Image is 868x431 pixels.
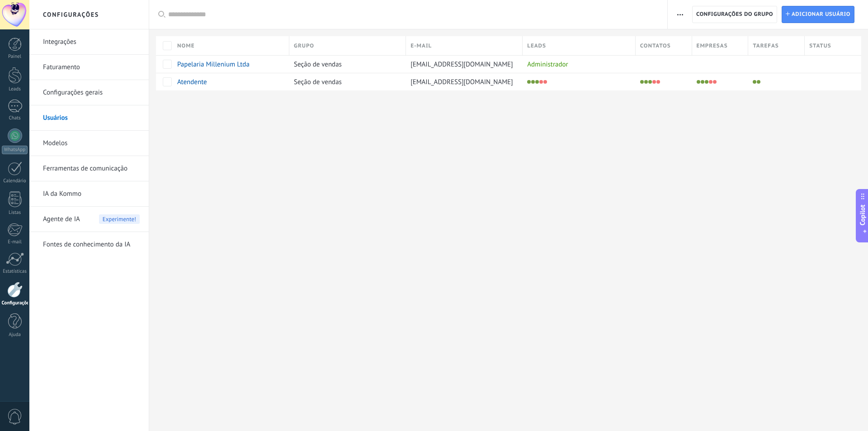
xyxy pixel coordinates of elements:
li: Visualizar [644,80,648,84]
li: Modelos [29,131,149,156]
span: Configurações do grupo [696,6,773,23]
div: Calendário [2,178,28,184]
li: Faturamento [29,55,149,80]
a: Modelos [43,131,140,156]
button: Configurações do grupo [692,6,777,23]
li: Editar [753,80,756,84]
span: Papelaria Millenium Ltda [177,60,250,69]
div: Seção de vendas [289,73,401,90]
li: Integrações [29,29,149,55]
li: Adicionar [527,80,531,84]
li: Visualizar [531,80,535,84]
li: Agente de IA [29,207,149,232]
span: Experimente! [99,214,140,224]
div: Listas [2,210,28,216]
span: Adicionar usuário [792,6,850,23]
button: Mais [674,6,687,23]
span: [EMAIL_ADDRESS][DOMAIN_NAME] [410,60,513,69]
div: Configurações [2,300,28,306]
div: Leads [2,86,28,92]
li: Adicionar [640,80,644,84]
a: Configurações gerais [43,80,140,105]
li: IA da Kommo [29,181,149,207]
a: Fontes de conhecimento da IA [43,232,140,257]
a: Ferramentas de comunicação [43,156,140,181]
li: Exportar [543,80,547,84]
span: Atendente [177,78,207,86]
div: WhatsApp [2,146,28,154]
a: Agente de IAExperimente! [43,207,140,232]
li: Visualizar [701,80,704,84]
li: Excluir [539,80,543,84]
div: E-mail [2,239,28,245]
div: Painel [2,54,28,60]
span: E-mail [410,42,432,50]
li: Editar [535,80,539,84]
li: Excluir [757,80,760,84]
li: Fontes de conhecimento da IA [29,232,149,257]
span: Leads [527,42,546,50]
div: Estatísticas [2,269,28,275]
span: Seção de vendas [294,78,342,86]
a: Faturamento [43,55,140,80]
div: Administrador [523,56,631,73]
span: Status [809,42,831,50]
div: Ajuda [2,332,28,338]
li: Exportar [713,80,717,84]
li: Adicionar [697,80,700,84]
li: Excluir [652,80,656,84]
span: Seção de vendas [294,60,342,69]
div: Chats [2,115,28,121]
a: Usuários [43,105,140,131]
a: Adicionar usuário [782,6,854,23]
span: Contatos [640,42,671,50]
div: Seção de vendas [289,56,401,73]
span: Empresas [697,42,728,50]
span: Tarefas [753,42,778,50]
a: IA da Kommo [43,181,140,207]
span: Copilot [858,204,867,225]
span: Nome [177,42,195,50]
li: Excluir [709,80,712,84]
li: Exportar [656,80,660,84]
li: Configurações gerais [29,80,149,105]
span: Grupo [294,42,314,50]
a: Integrações [43,29,140,55]
li: Editar [705,80,708,84]
li: Editar [648,80,652,84]
span: [EMAIL_ADDRESS][DOMAIN_NAME] [410,78,513,86]
li: Usuários [29,105,149,131]
span: Agente de IA [43,207,80,232]
li: Ferramentas de comunicação [29,156,149,181]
